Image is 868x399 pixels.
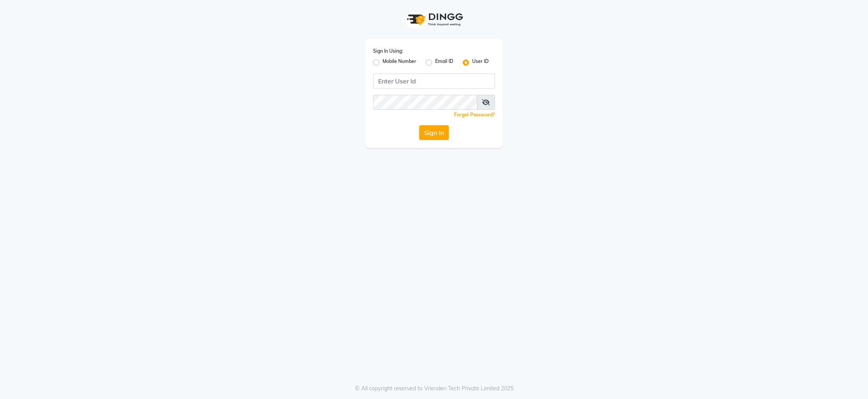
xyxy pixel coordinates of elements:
button: Sign In [419,125,449,140]
label: Sign In Using: [373,48,403,55]
img: logo1.svg [403,8,465,31]
input: Username [373,74,495,89]
label: Mobile Number [383,58,416,67]
label: Email ID [435,58,453,67]
label: User ID [472,58,489,67]
input: Username [373,95,477,110]
a: Forgot Password? [454,112,495,118]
